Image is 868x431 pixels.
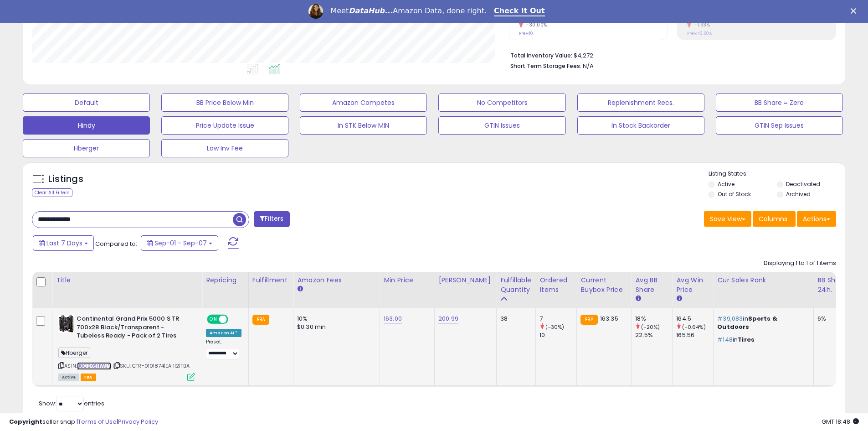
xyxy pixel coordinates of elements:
[676,315,713,323] div: 164.5
[438,314,458,323] a: 200.99
[300,93,427,112] button: Amazon Competes
[161,139,288,157] button: Low Inv Fee
[384,275,431,285] div: Min Price
[519,31,533,36] small: Prev: 10
[78,417,117,426] a: Terms of Use
[330,6,487,16] div: Meet Amazon Data, done right.
[635,295,641,303] small: Avg BB Share.
[691,21,710,28] small: -1.93%
[113,362,190,369] span: | SKU: CTR-0101874|EA|1|2|FBA
[254,211,289,227] button: Filters
[9,417,42,426] strong: Copyright
[510,52,572,59] b: Total Inventory Value:
[227,316,241,323] span: OFF
[539,275,573,295] div: Ordered Items
[817,315,847,323] div: 6%
[384,314,402,323] a: 163.00
[252,275,289,285] div: Fulfillment
[635,275,668,295] div: Avg BB Share
[577,116,704,135] button: In Stock Backorder
[676,275,709,295] div: Avg Win Price
[95,239,137,248] span: Compared to:
[635,331,672,339] div: 22.5%
[308,4,323,19] img: Profile image for Georgie
[717,315,806,331] p: in
[797,211,836,227] button: Actions
[717,335,733,344] span: #148
[56,275,198,285] div: Title
[23,139,150,157] button: Hberger
[717,336,806,344] p: in
[716,93,843,112] button: BB Share = Zero
[48,173,83,186] h5: Listings
[297,315,373,323] div: 10%
[297,285,303,293] small: Amazon Fees.
[717,275,810,285] div: Cur Sales Rank
[494,6,545,16] a: Check It Out
[297,275,376,285] div: Amazon Fees
[77,315,187,343] b: Continental Grand Prix 5000 S TR 700x28 Black/Transparent - Tubeless Ready - Pack of 2 Tires
[635,315,672,323] div: 18%
[510,49,829,60] li: $4,272
[580,315,597,325] small: FBA
[500,275,532,295] div: Fulfillable Quantity
[709,170,845,178] p: Listing States:
[759,214,787,223] span: Columns
[523,21,547,28] small: -30.00%
[676,295,682,303] small: Avg Win Price.
[718,190,751,198] label: Out of Stock
[39,399,104,408] span: Show: entries
[23,116,150,135] button: Hindy
[206,329,241,337] div: Amazon AI *
[33,235,94,251] button: Last 7 Days
[77,362,111,370] a: B0CBK6HWJV
[600,314,618,323] span: 163.35
[682,323,705,331] small: (-0.64%)
[718,180,734,188] label: Active
[851,8,860,14] div: Close
[438,93,565,112] button: No Competitors
[58,374,79,381] span: All listings currently available for purchase on Amazon
[23,93,150,112] button: Default
[58,315,195,380] div: ASIN:
[641,323,660,331] small: (-20%)
[300,116,427,135] button: In STK Below MIN
[206,275,245,285] div: Repricing
[154,239,207,248] span: Sep-01 - Sep-07
[438,116,565,135] button: GTIN Issues
[161,116,288,135] button: Price Update Issue
[786,180,820,188] label: Deactivated
[583,62,594,70] span: N/A
[817,275,851,295] div: BB Share 24h.
[539,331,576,339] div: 10
[252,315,269,325] small: FBA
[81,374,96,381] span: FBA
[753,211,796,227] button: Columns
[717,314,777,331] span: Sports & Outdoors
[141,235,218,251] button: Sep-01 - Sep-07
[118,417,158,426] a: Privacy Policy
[46,239,82,248] span: Last 7 Days
[438,275,493,285] div: [PERSON_NAME]
[161,93,288,112] button: BB Price Below Min
[717,314,743,323] span: #39,083
[676,331,713,339] div: 165.56
[9,418,158,426] div: seller snap | |
[297,323,373,331] div: $0.30 min
[510,62,581,70] b: Short Term Storage Fees:
[500,315,529,323] div: 38
[349,6,393,15] i: DataHub...
[822,417,859,426] span: 2025-09-15 18:48 GMT
[764,259,836,268] div: Displaying 1 to 1 of 1 items
[704,211,751,227] button: Save View
[687,31,712,36] small: Prev: 43.60%
[577,93,704,112] button: Replenishment Recs.
[208,316,219,323] span: ON
[539,315,576,323] div: 7
[545,323,564,331] small: (-30%)
[58,315,74,333] img: 51on2XTiY3L._SL40_.jpg
[580,275,627,295] div: Current Buybox Price
[738,335,755,344] span: Tires
[58,348,90,358] span: Hberger
[716,116,843,135] button: GTIN Sep Issues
